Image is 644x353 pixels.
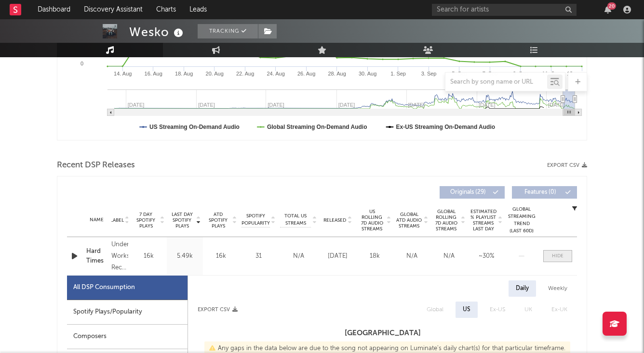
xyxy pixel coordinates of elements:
[359,71,376,76] text: 30. Aug
[463,304,470,315] div: US
[359,252,391,261] div: 18k
[297,71,315,76] text: 26. Aug
[280,252,317,261] div: N/A
[67,276,188,300] div: All DSP Consumption
[280,213,311,227] span: Total US Streams
[470,209,496,232] span: Estimated % Playlist Streams Last Day
[206,71,224,76] text: 20. Aug
[433,209,459,232] span: Global Rolling 7D Audio Streams
[67,300,188,325] div: Spotify Plays/Popularity
[567,71,581,76] text: 13. …
[542,71,561,76] text: 11. Sep
[396,124,496,130] text: Ex-US Streaming On-Demand Audio
[267,71,284,76] text: 24. Aug
[205,212,231,229] span: ATD Spotify Plays
[607,2,616,10] div: 20
[509,280,536,297] div: Daily
[470,252,502,261] div: ~ 30 %
[169,212,195,229] span: Last Day Spotify Plays
[359,209,385,232] span: US Rolling 7D Audio Streams
[267,124,367,130] text: Global Streaming On-Demand Audio
[396,212,422,229] span: Global ATD Audio Streams
[133,252,164,261] div: 16k
[604,6,611,13] button: 20
[198,24,258,38] button: Tracking
[188,328,577,339] h3: [GEOGRAPHIC_DATA]
[86,216,107,224] div: Name
[86,247,107,265] a: Hard Times
[328,71,346,76] text: 28. Aug
[445,78,547,86] input: Search by song name or URL
[114,71,132,76] text: 14. Aug
[133,212,159,229] span: 7 Day Spotify Plays
[129,24,186,40] div: Wesko
[205,252,237,261] div: 16k
[432,4,577,16] input: Search for artists
[169,252,201,261] div: 5.49k
[67,325,188,349] div: Composers
[421,71,437,76] text: 3. Sep
[241,213,270,227] span: Spotify Popularity
[452,71,467,76] text: 5. Sep
[175,71,193,76] text: 18. Aug
[390,71,406,76] text: 1. Sep
[518,189,563,195] span: Features ( 0 )
[198,307,238,313] button: Export CSV
[323,217,346,223] span: Released
[483,71,498,76] text: 7. Sep
[446,189,490,195] span: Originals ( 29 )
[433,252,465,261] div: N/A
[513,71,528,76] text: 9. Sep
[512,186,577,199] button: Features(0)
[145,71,162,76] text: 16. Aug
[80,61,83,66] text: 0
[111,239,128,274] div: Underscore Works Recordings / Warner Records
[396,252,428,261] div: N/A
[241,252,275,261] div: 31
[322,252,354,261] div: [DATE]
[236,71,254,76] text: 22. Aug
[57,160,135,171] span: Recent DSP Releases
[73,282,135,293] div: All DSP Consumption
[547,163,587,168] button: Export CSV
[507,206,536,235] div: Global Streaming Trend (Last 60D)
[541,280,575,297] div: Weekly
[149,124,240,130] text: US Streaming On-Demand Audio
[440,186,505,199] button: Originals(29)
[110,217,124,223] span: Label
